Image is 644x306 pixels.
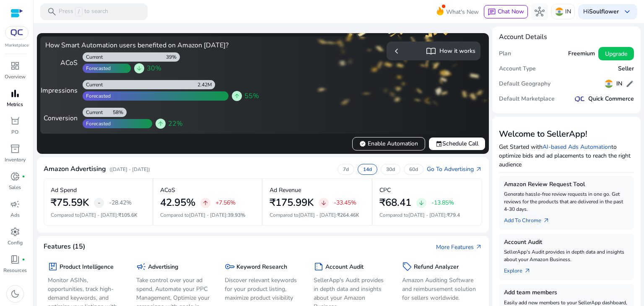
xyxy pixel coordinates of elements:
p: Ad Revenue [270,186,301,194]
span: chat [488,8,496,16]
p: PO [11,128,18,136]
p: CPC [379,186,391,194]
p: Compared to : [379,211,475,219]
span: summarize [314,262,324,272]
h5: Product Intelligence [60,264,114,271]
h2: ₹75.59K [51,197,89,209]
a: Add To Chrome [504,213,556,225]
span: fiber_manual_record [22,175,25,178]
span: arrow_outward [475,166,482,173]
img: in.svg [605,80,613,88]
span: [DATE] - [DATE] [80,212,117,218]
span: search [47,7,57,17]
h5: Default Geography [499,80,551,88]
p: 60d [409,166,418,173]
div: Current [83,54,103,60]
a: Explorearrow_outward [504,263,538,275]
h2: 42.95% [160,197,195,209]
span: keyboard_arrow_down [622,7,632,17]
span: book_4 [10,254,20,265]
a: Go To Advertisingarrow_outward [427,165,482,174]
span: arrow_downward [418,200,425,206]
p: Inventory [5,156,26,163]
h5: Quick Commerce [588,96,634,103]
h2: ₹68.41 [379,197,411,209]
div: Current [83,109,103,116]
p: Get Started with to optimize bids and ad placements to reach the right audience [499,143,634,169]
p: Press to search [59,7,108,16]
span: ₹79.4 [447,212,460,218]
span: arrow_upward [157,120,164,127]
div: Forecasted [83,93,111,99]
div: Forecasted [83,65,111,72]
p: Ads [10,211,20,219]
p: Ad Spend [51,186,77,194]
span: arrow_downward [136,65,143,72]
h5: Account Type [499,65,536,73]
h5: Add team members [504,289,629,296]
h5: Plan [499,50,511,57]
h4: Amazon Advertising [44,165,106,173]
p: -33.45% [334,200,356,206]
p: ([DATE] - [DATE]) [109,166,150,173]
p: Discover relevant keywords for your product listing, maximize product visibility [225,276,301,302]
p: SellerApp's Audit provides in depth data and insights about your Amazon Business. [504,248,629,263]
h5: Keyword Research [236,264,287,271]
span: What's New [446,5,479,19]
p: -13.85% [431,200,454,206]
p: 14d [363,166,372,173]
img: QC-logo.svg [9,29,24,36]
h5: IN [616,80,622,88]
span: Schedule Call [436,139,478,148]
span: key [225,262,235,272]
span: hub [535,7,545,17]
span: package [48,262,58,272]
span: bar_chart [10,88,20,99]
button: verifiedEnable Automation [352,137,425,150]
h5: How it works [439,48,475,55]
p: -28.42% [109,200,132,206]
div: Impressions [45,86,78,96]
span: - [98,198,101,208]
span: [DATE] - [DATE] [189,212,226,218]
span: Upgrade [605,49,627,58]
span: arrow_upward [234,93,240,99]
span: ₹264.46K [337,212,359,218]
h4: Account Details [499,33,547,41]
p: Compared to : [160,211,255,219]
h5: Refund Analyzer [414,264,459,271]
span: arrow_outward [524,267,531,274]
span: campaign [136,262,146,272]
span: arrow_outward [543,217,550,224]
span: donut_small [10,171,20,182]
h5: Account Audit [325,264,364,271]
img: in.svg [555,8,563,16]
p: ACoS [160,186,175,194]
div: Conversion [45,113,78,123]
p: +7.56% [216,200,236,206]
div: Forecasted [83,120,111,127]
span: [DATE] - [DATE] [299,212,336,218]
span: edit [626,80,634,88]
div: 2.42M [197,81,215,88]
img: QC-logo.svg [575,96,585,102]
span: 39.93% [228,212,245,218]
span: orders [10,116,20,126]
span: settings [10,227,20,237]
span: / [75,7,83,16]
h5: Account Audit [504,239,629,246]
h4: Features (15) [44,243,85,251]
span: 55% [244,91,259,101]
span: 30% [147,63,161,73]
span: import_contacts [426,46,436,56]
p: Compared to : [270,211,365,219]
span: inventory_2 [10,144,20,154]
button: eventSchedule Call [428,137,486,150]
span: ₹105.6K [118,212,138,218]
p: Marketplace [5,42,29,49]
a: More Featuresarrow_outward [436,243,482,252]
div: 58% [113,109,127,116]
h3: Welcome to SellerApp! [499,129,634,139]
span: chevron_left [392,46,402,56]
h5: Default Marketplace [499,96,555,103]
